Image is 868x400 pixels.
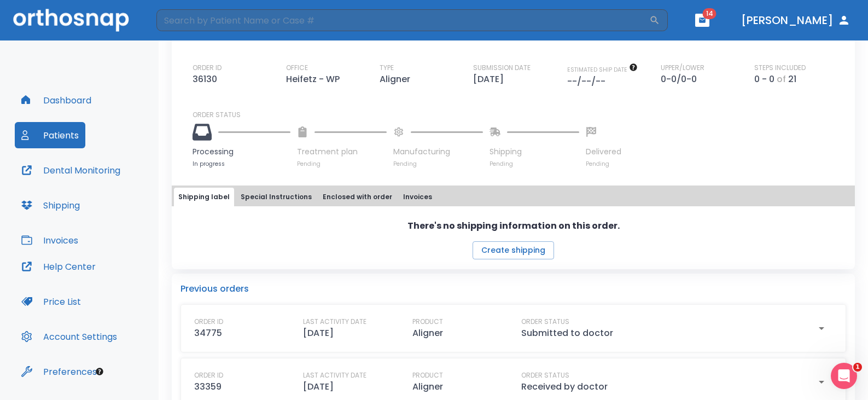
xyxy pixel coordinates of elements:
[380,73,415,86] p: Aligner
[490,146,579,158] p: Shipping
[703,8,716,19] span: 14
[303,317,366,327] p: LAST ACTIVITY DATE
[194,327,222,340] p: 34775
[586,146,621,158] p: Delivered
[567,66,638,74] span: The date will be available after approving treatment plan
[412,327,443,340] p: Aligner
[567,75,610,88] p: --/--/--
[236,188,316,206] button: Special Instructions
[521,317,569,327] p: ORDER STATUS
[15,288,88,315] button: Price List
[297,146,387,158] p: Treatment plan
[303,327,334,340] p: [DATE]
[194,370,223,380] p: ORDER ID
[15,192,86,218] button: Shipping
[286,63,308,73] p: OFFICE
[194,317,223,327] p: ORDER ID
[754,63,806,73] p: STEPS INCLUDED
[473,241,554,259] button: Create shipping
[412,370,443,380] p: PRODUCT
[412,380,443,393] p: Aligner
[174,188,853,206] div: tabs
[193,63,222,73] p: ORDER ID
[473,63,531,73] p: SUBMISSION DATE
[586,160,621,168] p: Pending
[393,160,483,168] p: Pending
[193,110,847,120] p: ORDER STATUS
[853,363,862,372] span: 1
[777,73,786,86] p: of
[303,370,366,380] p: LAST ACTIVITY DATE
[15,227,85,253] button: Invoices
[15,157,127,183] button: Dental Monitoring
[318,188,397,206] button: Enclosed with order
[754,73,774,86] p: 0 - 0
[473,73,508,86] p: [DATE]
[407,219,620,233] p: There's no shipping information on this order.
[193,146,290,158] p: Processing
[95,367,104,376] div: Tooltip anchor
[174,188,234,206] button: Shipping label
[521,380,608,393] p: Received by doctor
[15,87,98,113] button: Dashboard
[490,160,579,168] p: Pending
[286,73,344,86] p: Heifetz - WP
[15,358,103,385] button: Preferences
[303,380,334,393] p: [DATE]
[737,10,855,30] button: [PERSON_NAME]
[661,63,704,73] p: UPPER/LOWER
[661,73,701,86] p: 0-0/0-0
[193,160,290,168] p: In progress
[521,370,569,380] p: ORDER STATUS
[380,63,394,73] p: TYPE
[788,73,796,86] p: 21
[521,327,613,340] p: Submitted to doctor
[193,73,222,86] p: 36130
[412,317,443,327] p: PRODUCT
[297,160,387,168] p: Pending
[399,188,436,206] button: Invoices
[831,363,857,389] iframe: Intercom live chat
[15,122,85,148] button: Patients
[194,380,222,393] p: 33359
[13,9,129,31] img: Orthosnap
[156,9,649,31] input: Search by Patient Name or Case #
[15,253,102,280] button: Help Center
[393,146,483,158] p: Manufacturing
[15,323,124,350] button: Account Settings
[180,282,846,295] p: Previous orders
